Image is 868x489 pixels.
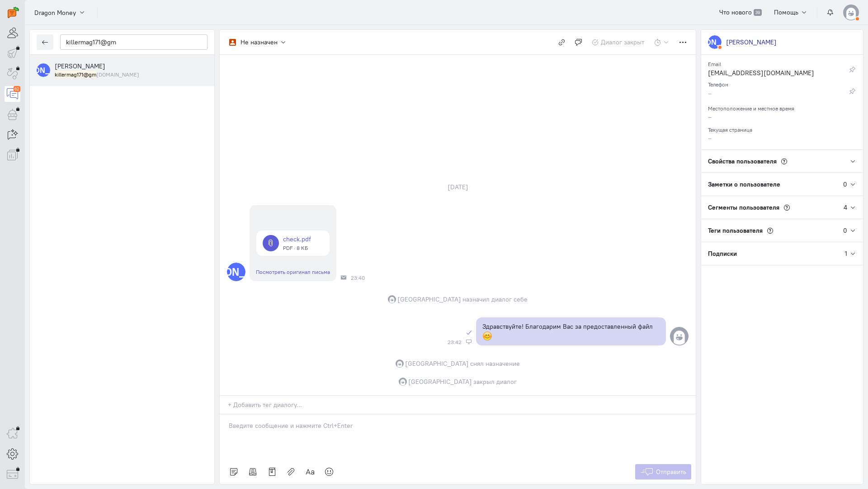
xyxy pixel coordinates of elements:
button: Dragon Money [29,4,90,20]
span: Свойства пользователя [708,157,777,165]
span: Отправить [656,468,686,476]
div: Заметки о пользователе [701,173,843,196]
div: Подписки [701,242,845,265]
div: Почта [341,275,346,280]
a: Что нового 39 [714,5,766,20]
span: – [708,113,712,121]
button: Помощь [769,5,813,20]
input: Поиск по имени, почте, телефону [60,34,208,50]
mark: killermag171@gm [55,71,96,78]
div: [EMAIL_ADDRESS][DOMAIN_NAME] [708,68,835,80]
span: [GEOGRAPHIC_DATA] [397,295,461,304]
span: Диалог закрыт [601,38,644,46]
p: Здравствуйте! Благодарим Вас за предоставленный файл [482,322,660,341]
span: Dragon Money [34,8,76,17]
small: Email [708,58,721,67]
span: – [708,134,712,142]
span: :blush: [482,331,492,341]
div: Не назначен [241,38,278,47]
span: закрыл диалог [473,377,517,386]
span: Сегменты пользователя [708,203,779,211]
span: 39 [754,9,761,16]
div: Местоположение и местное время [708,102,856,112]
div: 0 [843,226,847,235]
text: [PERSON_NAME] [685,37,745,47]
span: снял назначение [470,359,520,368]
span: [GEOGRAPHIC_DATA] [408,377,472,386]
text: [PERSON_NAME] [196,265,277,278]
span: Что нового [719,8,752,16]
span: [GEOGRAPHIC_DATA] [405,359,469,368]
a: Посмотреть оригинал письма [256,268,330,275]
span: Теги пользователя [708,226,763,235]
small: Телефон [708,79,728,88]
span: 23:40 [351,275,365,281]
div: Веб-панель [466,339,472,345]
img: default-v4.png [843,5,859,20]
div: 4 [844,203,847,212]
text: [PERSON_NAME] [14,65,73,75]
div: 1 [845,249,847,258]
small: killermag171@gmail.com [55,71,139,78]
span: 23:42 [448,339,462,345]
div: 0 [843,180,847,189]
div: Текущая страница [708,124,856,134]
div: 62 [14,86,20,92]
div: [PERSON_NAME] [726,38,777,47]
span: Помощь [774,8,798,16]
div: – [708,89,835,100]
img: carrot-quest.svg [8,7,19,18]
span: назначил диалог себе [462,295,528,304]
button: Не назначен [224,34,292,50]
a: 62 [5,86,20,102]
span: Антон Фурсов [55,62,105,70]
div: [DATE] [438,181,478,193]
button: Отправить [635,464,692,479]
button: Диалог закрыт [587,34,650,50]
